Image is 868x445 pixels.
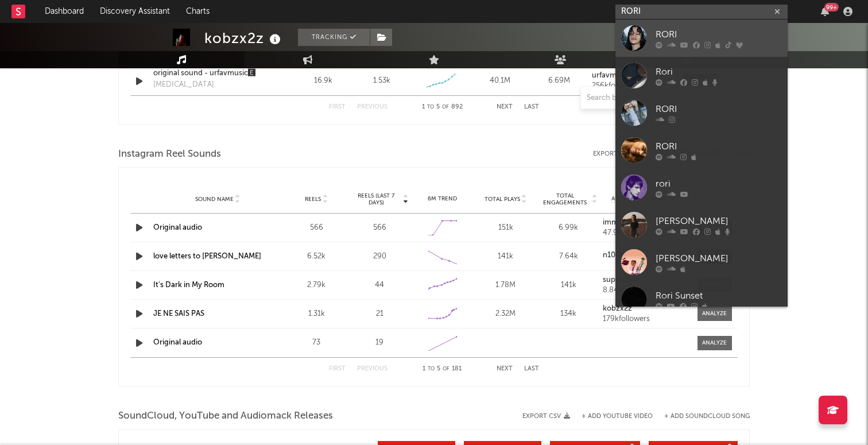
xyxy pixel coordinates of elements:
[656,102,782,116] div: RORI
[195,196,234,203] span: Sound Name
[298,29,370,46] button: Tracking
[656,28,782,41] div: RORI
[615,57,788,94] a: Rori
[603,305,689,313] a: kobzx2z
[533,75,586,87] div: 6.69M
[329,366,346,372] button: First
[288,251,345,262] div: 6.52k
[118,409,333,423] span: SoundCloud, YouTube and Audiomack Releases
[540,192,591,206] span: Total Engagements
[592,72,672,80] a: urfavmusic🅴
[351,192,401,206] span: Reels (last 7 days)
[656,140,782,153] div: RORI
[305,196,321,203] span: Reels
[427,105,434,110] span: to
[603,229,689,237] div: 47.9k followers
[153,253,261,260] a: love letters to [PERSON_NAME]
[603,251,689,260] a: n10llm
[153,68,273,79] a: original sound - urfavmusic🅴
[351,280,408,291] div: 44
[477,251,534,262] div: 141k
[603,219,689,227] a: immirrar
[153,79,214,91] div: [MEDICAL_DATA]
[603,276,689,284] a: suplex3am
[615,131,788,169] a: RORI
[611,195,673,203] span: Author / Followers
[615,20,788,57] a: RORI
[118,148,221,161] span: Instagram Reel Sounds
[603,219,633,226] strong: immirrar
[288,280,345,291] div: 2.79k
[615,281,788,318] a: Rori Sunset
[497,366,513,372] button: Next
[288,337,345,349] div: 73
[656,214,782,228] div: [PERSON_NAME]
[582,413,653,420] button: + Add YouTube Video
[414,195,471,203] div: 6M Trend
[373,75,390,87] div: 1.53k
[581,94,702,103] input: Search by song name or URL
[656,251,782,265] div: [PERSON_NAME]
[153,310,204,318] a: JE NE SAIS PAS
[477,280,534,291] div: 1.78M
[357,366,387,372] button: Previous
[540,222,598,234] div: 6.99k
[153,281,224,289] a: It's Dark in My Room
[593,150,641,157] button: Export CSV
[615,206,788,243] a: [PERSON_NAME]
[540,251,598,262] div: 7.64k
[204,29,284,48] div: kobzx2z
[524,366,539,372] button: Last
[288,308,345,320] div: 1.31k
[443,366,449,372] span: of
[351,222,408,234] div: 566
[615,94,788,131] a: RORI
[540,308,598,320] div: 134k
[603,276,640,284] strong: suplex3am
[603,315,689,323] div: 179k followers
[296,75,350,87] div: 16.9k
[477,222,534,234] div: 151k
[288,222,345,234] div: 566
[540,280,598,291] div: 141k
[570,413,653,420] div: + Add YouTube Video
[592,82,672,90] div: 256k followers
[656,65,782,79] div: Rori
[603,287,689,295] div: 8.84k followers
[351,308,408,320] div: 21
[615,243,788,281] a: [PERSON_NAME]
[351,251,408,262] div: 290
[821,7,829,16] button: 99+
[664,413,750,420] button: + Add SoundCloud Song
[656,289,782,303] div: Rori Sunset
[603,251,626,259] strong: n10llm
[442,105,449,110] span: of
[485,196,520,203] span: Total Plays
[653,413,750,420] button: + Add SoundCloud Song
[592,72,638,79] strong: urfavmusic🅴
[474,75,527,87] div: 40.1M
[428,366,435,372] span: to
[824,3,839,11] div: 99 +
[351,337,408,349] div: 19
[153,224,202,231] a: Original audio
[522,413,570,420] button: Export CSV
[615,169,788,206] a: rori
[477,308,534,320] div: 2.32M
[656,177,782,191] div: rori
[615,5,788,19] input: Search for artists
[603,305,632,312] strong: kobzx2z
[153,339,202,346] a: Original audio
[410,362,474,376] div: 1 5 181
